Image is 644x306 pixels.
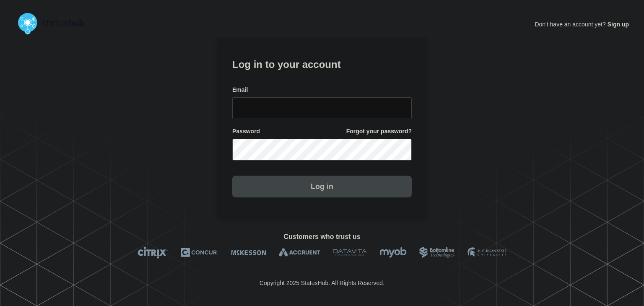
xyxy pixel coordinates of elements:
[181,246,218,259] img: Concur logo
[467,246,506,259] img: MSU logo
[606,21,629,28] a: Sign up
[260,280,384,286] p: Copyright 2025 StatusHub. All Rights Reserved.
[379,246,407,259] img: myob logo
[232,127,260,135] span: Password
[232,86,248,94] span: Email
[231,246,266,259] img: McKesson logo
[232,56,412,71] h1: Log in to your account
[535,14,629,34] p: Don't have an account yet?
[15,233,629,241] h2: Customers who trust us
[419,246,455,259] img: Bottomline logo
[15,10,95,37] img: StatusHub logo
[333,246,367,259] img: DataVita logo
[232,139,412,161] input: password input
[346,127,412,135] a: Forgot your password?
[138,246,168,259] img: Citrix logo
[279,246,320,259] img: Accruent logo
[232,97,412,119] input: email input
[232,176,412,197] button: Log in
